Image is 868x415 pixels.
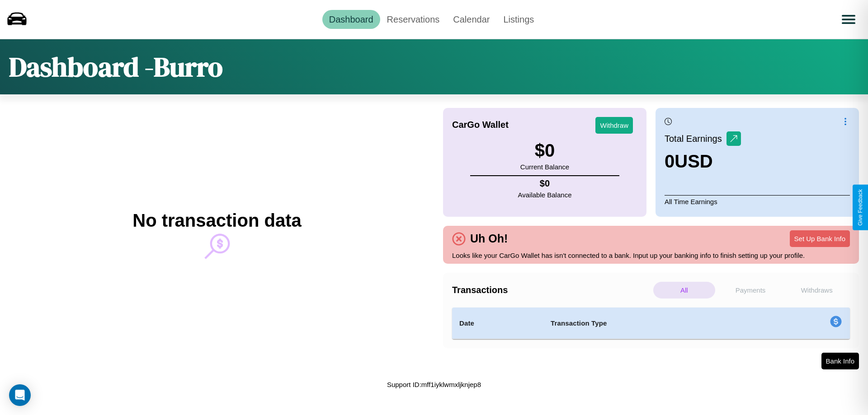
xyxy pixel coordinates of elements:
[821,353,859,369] button: Bank Info
[653,282,715,298] p: All
[380,10,447,29] a: Reservations
[665,195,850,208] p: All Time Earnings
[551,318,756,329] h4: Transaction Type
[452,249,850,261] p: Looks like your CarGo Wallet has isn't connected to a bank. Input up your banking info to finish ...
[387,378,481,391] p: Support ID: mff1iyklwmxljknjep8
[452,285,651,295] h4: Transactions
[857,189,863,226] div: Give Feedback
[786,282,848,298] p: Withdraws
[452,120,509,130] h4: CarGo Wallet
[595,117,633,134] button: Withdraw
[452,308,850,339] table: simple table
[518,178,572,189] h4: $ 0
[322,10,380,29] a: Dashboard
[132,210,301,231] h2: No transaction data
[665,151,741,172] h3: 0 USD
[520,140,569,161] h3: $ 0
[466,232,512,245] h4: Uh Oh!
[496,10,541,29] a: Listings
[9,384,31,406] div: Open Intercom Messenger
[446,10,496,29] a: Calendar
[518,189,572,201] p: Available Balance
[720,282,782,298] p: Payments
[520,161,569,173] p: Current Balance
[836,7,861,32] button: Open menu
[790,230,850,247] button: Set Up Bank Info
[665,131,726,147] p: Total Earnings
[9,48,223,85] h1: Dashboard - Burro
[459,318,536,329] h4: Date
